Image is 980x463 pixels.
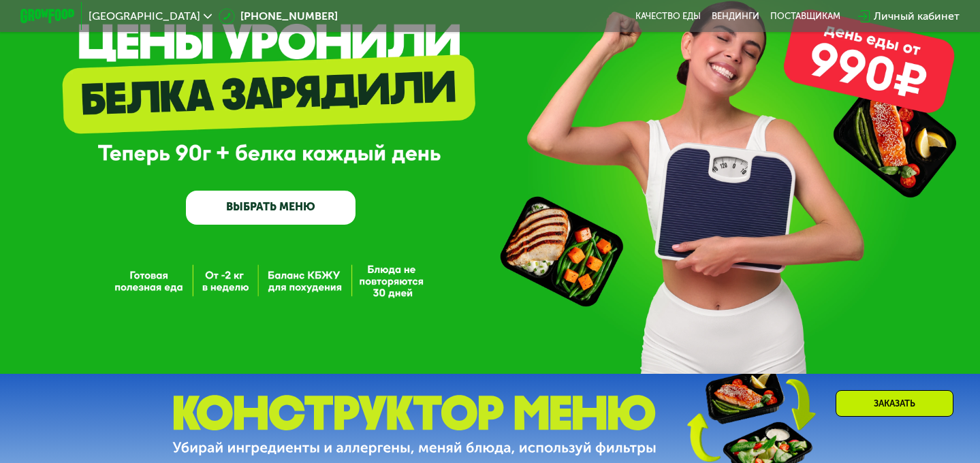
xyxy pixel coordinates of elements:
[186,191,355,225] a: ВЫБРАТЬ МЕНЮ
[89,11,200,22] span: [GEOGRAPHIC_DATA]
[635,11,701,22] a: Качество еды
[874,8,960,25] div: Личный кабинет
[219,8,338,25] a: [PHONE_NUMBER]
[712,11,759,22] a: Вендинги
[836,390,953,417] div: Заказать
[770,11,840,22] div: поставщикам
